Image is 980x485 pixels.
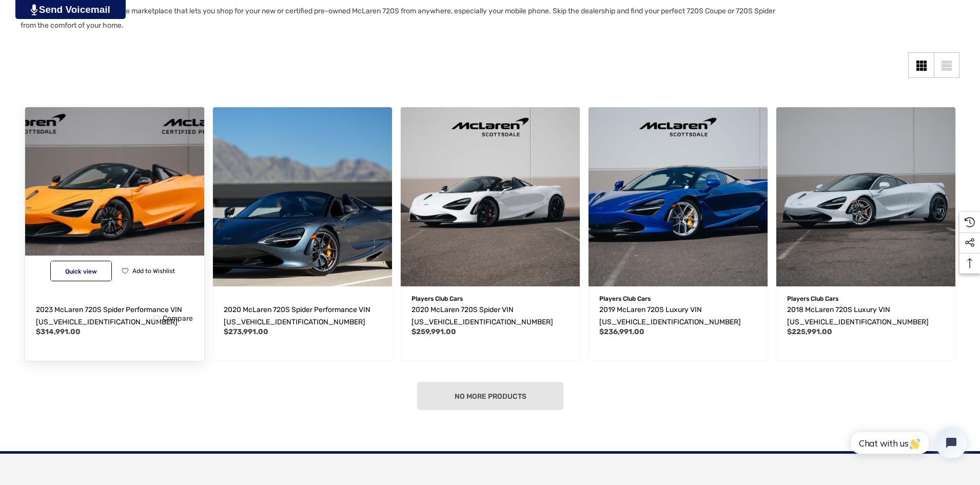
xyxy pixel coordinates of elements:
a: 2020 McLaren 720S Spider Performance VIN SBM14FCA1LW005071,$273,991.00 [224,304,381,328]
button: Quick View [50,261,112,281]
img: For Sale 2018 McLaren 720S Luxury VIN SBM14DCA6JW000403 [776,107,955,286]
a: 2019 McLaren 720S Luxury VIN SBM14DCA5KW002497,$236,991.00 [599,304,757,328]
span: $225,991.00 [787,327,832,336]
span: $236,991.00 [599,327,644,336]
nav: pagination [21,382,959,410]
span: $314,991.00 [36,327,81,336]
img: For Sale 2019 McLaren 720S Luxury VIN SBM14DCA5KW002497 [589,107,768,286]
a: List View [934,52,959,78]
a: Grid View [908,52,934,78]
a: 2020 McLaren 720S Spider VIN SBM14FCAXLW004534,$259,991.00 [401,107,580,286]
a: 2020 McLaren 720S Spider Performance VIN SBM14FCA1LW005071,$273,991.00 [213,107,392,286]
p: Players Club Cars offers a vehicle marketplace that lets you shop for your new or certified pre-o... [21,4,790,33]
a: 2020 McLaren 720S Spider VIN SBM14FCAXLW004534,$259,991.00 [411,304,569,328]
a: 2018 McLaren 720S Luxury VIN SBM14DCA6JW000403,$225,991.00 [776,107,955,286]
span: 2018 McLaren 720S Luxury VIN [US_VEHICLE_IDENTIFICATION_NUMBER] [787,305,929,326]
span: 2023 McLaren 720S Spider Performance VIN [US_VEHICLE_IDENTIFICATION_NUMBER] [36,305,182,326]
a: 2023 McLaren 720S Spider Performance VIN SBM14FCA1PW007120,$314,991.00 [25,107,204,286]
p: Players Club Cars [787,292,945,305]
a: 2023 McLaren 720S Spider Performance VIN SBM14FCA1PW007120,$314,991.00 [36,304,193,328]
span: Add to Wishlist [132,267,175,275]
span: 2020 McLaren 720S Spider Performance VIN [US_VEHICLE_IDENTIFICATION_NUMBER] [224,305,370,326]
img: For Sale 2023 McLaren 720S Spider Performance VIN SBM14FCA1PW007120 [16,98,213,295]
p: Players Club Cars [411,292,569,305]
span: 2019 McLaren 720S Luxury VIN [US_VEHICLE_IDENTIFICATION_NUMBER] [599,305,741,326]
span: $259,991.00 [411,327,456,336]
span: Compare [163,314,193,323]
span: $273,991.00 [224,327,268,336]
button: Wishlist [117,261,179,281]
svg: Recently Viewed [965,217,975,227]
span: 2020 McLaren 720S Spider VIN [US_VEHICLE_IDENTIFICATION_NUMBER] [411,305,553,326]
a: 2019 McLaren 720S Luxury VIN SBM14DCA5KW002497,$236,991.00 [589,107,768,286]
p: Players Club Cars [599,292,757,305]
iframe: Tidio Chat [840,419,975,467]
span: Quick view [65,268,97,275]
a: 2018 McLaren 720S Luxury VIN SBM14DCA6JW000403,$225,991.00 [787,304,945,328]
img: For Sale 2020 McLaren 720S Spider Performance VIN SBM14FCA1LW005071 [213,107,392,286]
svg: Social Media [965,238,975,248]
svg: Top [959,258,980,268]
img: For Sale 2020 McLaren 720S Spider VIN SBM14FCAXLW004534 [401,107,580,286]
